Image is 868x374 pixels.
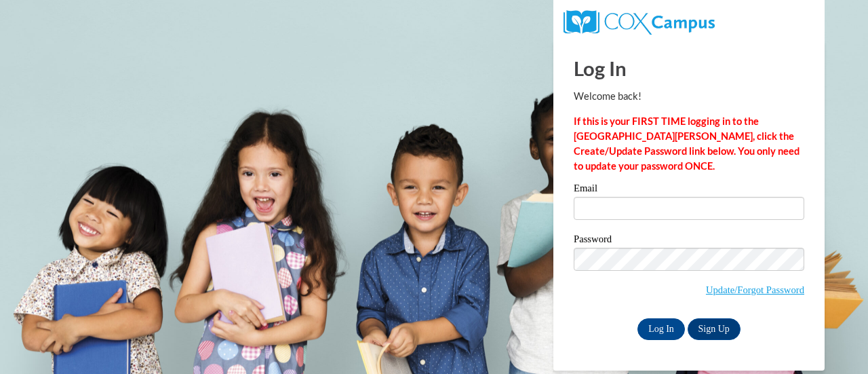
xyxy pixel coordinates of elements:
input: Log In [637,318,685,340]
label: Email [574,183,804,197]
label: Password [574,234,804,248]
h1: Log In [574,54,804,82]
a: Update/Forgot Password [706,284,804,295]
img: COX Campus [564,10,715,35]
a: COX Campus [564,16,715,27]
strong: If this is your FIRST TIME logging in to the [GEOGRAPHIC_DATA][PERSON_NAME], click the Create/Upd... [574,115,800,172]
a: Sign Up [688,318,741,340]
p: Welcome back! [574,89,804,104]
